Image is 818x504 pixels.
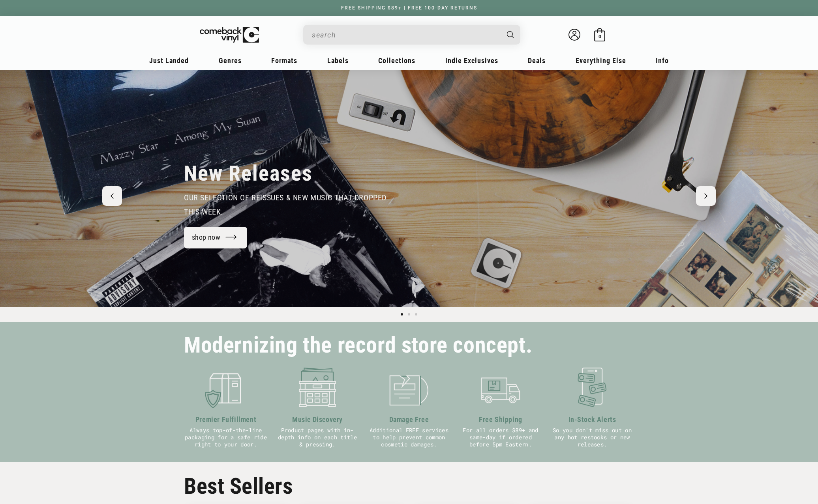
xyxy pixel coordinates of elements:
[184,161,313,187] h2: New Releases
[459,414,542,425] h3: Free Shipping
[184,336,532,355] h2: Modernizing the record store concept.
[398,311,405,318] button: Load slide 1 of 3
[405,311,413,318] button: Load slide 2 of 3
[327,56,349,65] span: Labels
[378,56,415,65] span: Collections
[276,414,359,425] h3: Music Discovery
[459,427,542,448] p: For all orders $89+ and same-day if ordered before 5pm Eastern.
[184,227,247,248] a: shop now
[271,56,297,65] span: Formats
[184,427,268,448] p: Always top-of-the-line packaging for a safe ride right to your door.
[413,311,420,318] button: Load slide 3 of 3
[184,193,386,217] span: our selection of reissues & new music that dropped this week.
[550,427,634,448] p: So you don't miss out on any hot restocks or new releases.
[550,414,634,425] h3: In-Stock Alerts
[367,427,451,448] p: Additional FREE services to help prevent common cosmetic damages.
[312,27,499,43] input: search
[184,414,268,425] h3: Premier Fulfillment
[219,56,242,65] span: Genres
[367,414,451,425] h3: Damage Free
[528,56,546,65] span: Deals
[102,186,122,206] button: Previous slide
[333,5,485,11] a: FREE SHIPPING $89+ | FREE 100-DAY RETURNS
[576,56,626,65] span: Everything Else
[598,34,601,39] span: 0
[500,25,522,45] button: Search
[656,56,669,65] span: Info
[149,56,189,65] span: Just Landed
[184,473,634,499] h2: Best Sellers
[276,427,359,448] p: Product pages with in-depth info on each title & pressing.
[303,25,520,45] div: Search
[696,186,716,206] button: Next slide
[445,56,498,65] span: Indie Exclusives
